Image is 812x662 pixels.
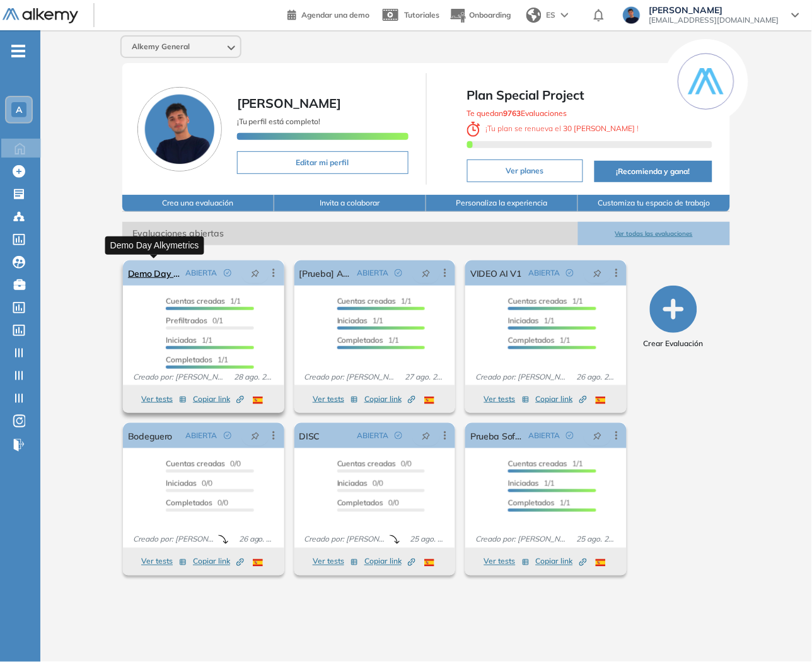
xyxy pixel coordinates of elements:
[644,338,704,349] span: Crear Evaluación
[251,268,260,278] span: pushpin
[241,263,269,283] button: pushpin
[166,498,212,508] span: Completados
[166,355,228,364] span: 1/1
[337,479,368,488] span: Iniciadas
[337,498,400,508] span: 0/0
[508,296,567,306] span: Cuentas creadas
[166,355,212,364] span: Completados
[470,534,571,545] span: Creado por: [PERSON_NAME]
[141,554,187,569] button: Ver tests
[299,260,352,286] a: [Prueba] Agente AI 2.1
[16,105,22,115] span: A
[229,371,279,383] span: 28 ago. 2025
[234,534,279,545] span: 26 ago. 2025
[105,236,204,255] div: Demo Day Alkymetrics
[404,10,439,20] span: Tutoriales
[186,267,217,279] span: ABIERTA
[337,335,400,345] span: 1/1
[467,160,583,182] button: Ver planes
[526,8,542,23] img: world
[578,195,730,212] button: Customiza tu espacio de trabajo
[224,432,231,439] span: check-circle
[561,124,637,133] b: 30 [PERSON_NAME]
[422,268,431,278] span: pushpin
[422,431,431,441] span: pushpin
[649,5,779,15] span: [PERSON_NAME]
[484,392,530,407] button: Ver tests
[566,432,574,439] span: check-circle
[166,479,212,488] span: 0/0
[467,124,639,133] span: ¡ Tu plan se renueva el !
[193,393,244,405] span: Copiar link
[132,42,190,52] span: Alkemy General
[166,316,207,325] span: Prefiltrados
[337,459,397,468] span: Cuentas creadas
[561,13,569,18] img: arrow
[337,498,384,508] span: Completados
[364,393,415,405] span: Copiar link
[596,397,606,404] img: ESP
[424,559,434,567] img: ESP
[166,459,241,468] span: 0/0
[566,269,574,277] span: check-circle
[400,371,450,383] span: 27 ago. 2025
[508,335,555,345] span: Completados
[337,316,384,325] span: 1/1
[299,371,400,383] span: Creado por: [PERSON_NAME]
[141,392,187,407] button: Ver tests
[193,392,244,407] button: Copiar link
[412,426,440,446] button: pushpin
[128,260,181,286] a: Demo Day Alkymetrics
[572,371,622,383] span: 26 ago. 2025
[301,10,369,20] span: Agendar una demo
[186,430,217,441] span: ABIERTA
[337,335,384,345] span: Completados
[337,479,384,488] span: 0/0
[337,296,412,306] span: 1/1
[586,517,812,662] div: Widget de chat
[470,371,571,383] span: Creado por: [PERSON_NAME]
[470,260,521,286] a: VIDEO AI V1
[237,95,342,111] span: [PERSON_NAME]
[467,86,713,105] span: Plan Special Project
[237,151,409,174] button: Editar mi perfil
[395,269,402,277] span: check-circle
[166,335,212,345] span: 1/1
[484,554,530,569] button: Ver tests
[504,108,521,118] b: 9763
[251,431,260,441] span: pushpin
[578,222,730,245] button: Ver todas las evaluaciones
[166,316,223,325] span: 0/1
[128,371,229,383] span: Creado por: [PERSON_NAME]
[166,296,225,306] span: Cuentas creadas
[593,431,602,441] span: pushpin
[313,554,358,569] button: Ver tests
[299,423,320,448] a: DISC
[364,392,415,407] button: Copiar link
[122,195,274,212] button: Crea una evaluación
[193,556,244,567] span: Copiar link
[11,50,25,52] i: -
[536,554,587,569] button: Copiar link
[287,6,369,21] a: Agendar una demo
[536,392,587,407] button: Copiar link
[364,556,415,567] span: Copiar link
[449,2,511,29] button: Onboarding
[424,397,434,404] img: ESP
[253,397,263,404] img: ESP
[357,267,388,279] span: ABIERTA
[508,498,555,508] span: Completados
[224,269,231,277] span: check-circle
[584,263,612,283] button: pushpin
[508,459,567,468] span: Cuentas creadas
[253,559,263,567] img: ESP
[193,554,244,569] button: Copiar link
[137,87,222,171] img: Foto de perfil
[594,161,713,182] button: ¡Recomienda y gana!
[508,296,583,306] span: 1/1
[470,10,511,20] span: Onboarding
[644,286,704,349] button: Crear Evaluación
[395,432,402,439] span: check-circle
[299,534,390,545] span: Creado por: [PERSON_NAME]
[467,122,481,137] img: clock-svg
